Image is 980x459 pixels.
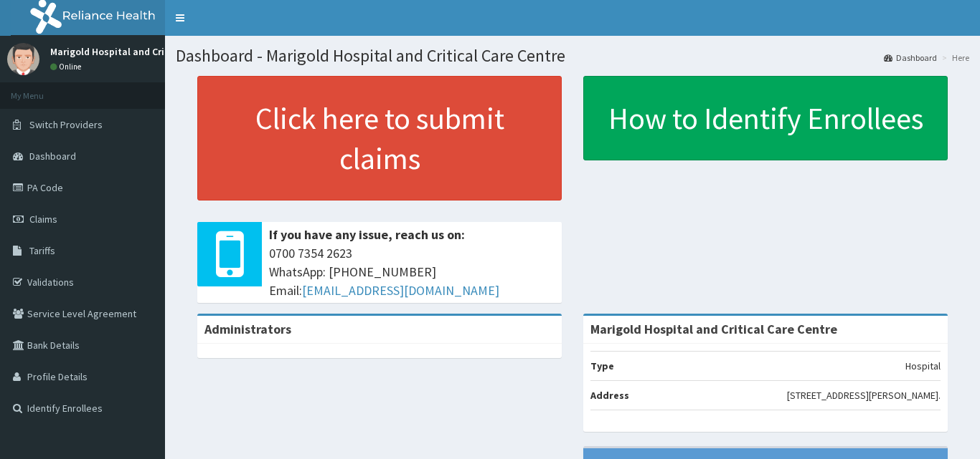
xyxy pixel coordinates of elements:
span: 0700 7354 2623 WhatsApp: [PHONE_NUMBER] Email: [269,244,555,299]
li: Here [938,52,969,64]
p: Hospital [905,359,941,373]
span: Switch Providers [29,118,103,131]
a: How to Identify Enrollees [583,76,948,160]
p: [STREET_ADDRESS][PERSON_NAME]. [787,388,941,402]
span: Tariffs [29,244,55,257]
strong: Marigold Hospital and Critical Care Centre [590,321,837,337]
a: [EMAIL_ADDRESS][DOMAIN_NAME] [302,282,499,299]
img: User Image [7,43,39,75]
a: Click here to submit claims [197,76,562,200]
b: Address [590,389,629,402]
b: Administrators [204,321,291,337]
h1: Dashboard - Marigold Hospital and Critical Care Centre [176,47,969,65]
span: Dashboard [29,150,76,163]
b: If you have any issue, reach us on: [269,226,465,243]
a: Dashboard [884,52,937,64]
b: Type [590,359,614,372]
span: Claims [29,213,57,226]
p: Marigold Hospital and Critical Care Centre [50,47,239,57]
a: Online [50,62,85,72]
